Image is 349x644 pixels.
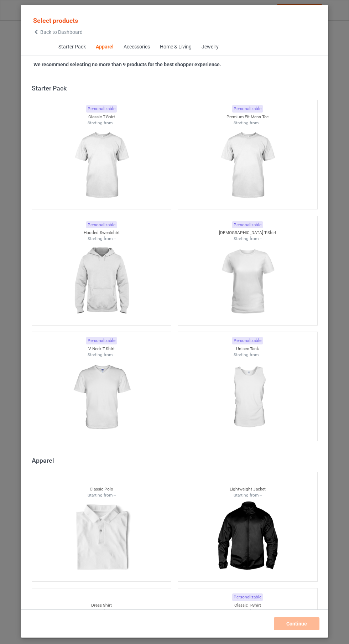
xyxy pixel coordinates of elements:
[160,43,191,51] div: Home & Living
[178,352,317,358] div: Starting from --
[215,358,279,437] img: regular.jpg
[32,608,171,614] div: Starting from --
[53,38,90,56] span: Starter Pack
[95,43,113,51] div: Apparel
[86,221,117,229] div: Personalizable
[178,486,317,492] div: Lightweight Jacket
[32,486,171,492] div: Classic Polo
[178,236,317,242] div: Starting from --
[178,120,317,126] div: Starting from --
[215,242,279,322] img: regular.jpg
[69,498,133,578] img: regular.jpg
[32,120,171,126] div: Starting from --
[40,29,83,35] span: Back to Dashboard
[33,62,221,67] strong: We recommend selecting no more than 9 products for the best shopper experience.
[32,236,171,242] div: Starting from --
[178,114,317,120] div: Premium Fit Mens Tee
[201,43,218,51] div: Jewelry
[232,593,263,601] div: Personalizable
[32,84,321,92] div: Starter Pack
[33,17,78,24] span: Select products
[32,114,171,120] div: Classic T-Shirt
[32,230,171,236] div: Hooded Sweatshirt
[86,337,117,344] div: Personalizable
[32,346,171,352] div: V-Neck T-Shirt
[178,608,317,614] div: Starting from --
[32,352,171,358] div: Starting from --
[232,221,263,229] div: Personalizable
[69,242,133,322] img: regular.jpg
[123,43,150,51] div: Accessories
[69,126,133,206] img: regular.jpg
[86,105,117,113] div: Personalizable
[215,498,279,578] img: regular.jpg
[32,602,171,608] div: Dress Shirt
[69,358,133,437] img: regular.jpg
[178,230,317,236] div: [DEMOGRAPHIC_DATA] T-Shirt
[232,105,263,113] div: Personalizable
[32,492,171,498] div: Starting from --
[32,456,321,464] div: Apparel
[178,492,317,498] div: Starting from --
[232,337,263,344] div: Personalizable
[178,346,317,352] div: Unisex Tank
[215,126,279,206] img: regular.jpg
[178,602,317,608] div: Classic T-Shirt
